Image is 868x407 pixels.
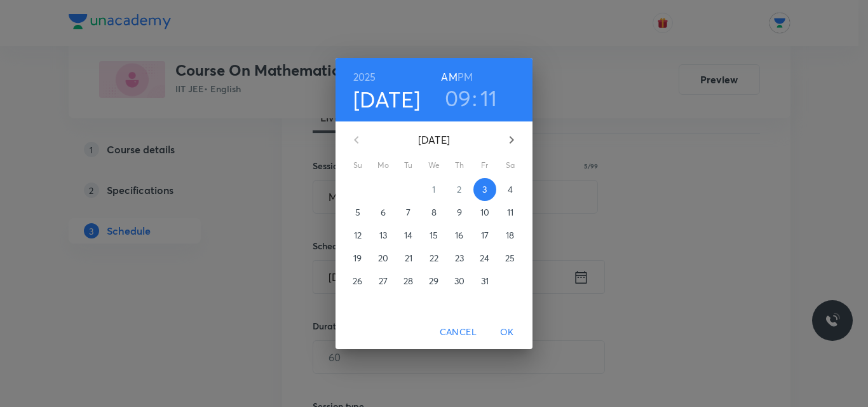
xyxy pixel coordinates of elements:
button: 30 [448,270,471,293]
p: 16 [455,229,463,242]
p: 26 [353,275,362,287]
p: 18 [506,229,514,242]
span: Su [346,159,369,172]
p: [DATE] [372,132,496,148]
p: 3 [482,183,487,196]
button: Cancel [435,321,482,344]
p: 7 [406,206,410,219]
button: AM [441,68,457,86]
p: 17 [481,229,489,242]
p: 31 [481,275,489,287]
button: 10 [473,201,496,224]
button: 7 [397,201,420,224]
button: 11 [480,85,498,111]
button: 8 [423,201,445,224]
button: 12 [346,224,369,247]
button: 20 [372,247,395,270]
p: 21 [405,252,412,265]
button: 27 [372,270,395,293]
button: 4 [499,178,522,201]
button: [DATE] [353,86,421,113]
p: 9 [457,206,462,219]
button: 09 [445,85,471,111]
button: 23 [448,247,471,270]
p: 19 [353,252,362,265]
button: 15 [423,224,445,247]
p: 11 [507,206,513,219]
span: Fr [473,159,496,172]
button: 29 [423,270,445,293]
p: 22 [430,252,438,265]
span: Th [448,159,471,172]
button: 19 [346,247,369,270]
p: 6 [381,206,386,219]
button: 24 [473,247,496,270]
button: 21 [397,247,420,270]
button: 14 [397,224,420,247]
p: 4 [508,183,513,196]
p: 13 [379,229,387,242]
p: 14 [404,229,412,242]
span: Mo [372,159,395,172]
p: 8 [431,206,437,219]
button: 13 [372,224,395,247]
button: 5 [346,201,369,224]
span: Tu [397,159,420,172]
button: 22 [423,247,445,270]
span: Cancel [440,324,477,340]
button: 25 [499,247,522,270]
p: 23 [455,252,464,265]
button: 2025 [353,68,376,86]
button: OK [487,321,527,344]
span: OK [492,324,522,340]
button: 16 [448,224,471,247]
p: 10 [480,206,489,219]
button: 31 [473,270,496,293]
button: 6 [372,201,395,224]
p: 29 [429,275,438,287]
p: 25 [505,252,515,265]
span: We [423,159,445,172]
p: 15 [430,229,438,242]
button: 9 [448,201,471,224]
button: 18 [499,224,522,247]
span: Sa [499,159,522,172]
p: 28 [403,275,413,287]
p: 12 [354,229,362,242]
p: 24 [480,252,489,265]
p: 30 [454,275,465,287]
h3: : [472,85,477,111]
button: 11 [499,201,522,224]
button: 26 [346,270,369,293]
button: 3 [473,178,496,201]
button: 17 [473,224,496,247]
button: 28 [397,270,420,293]
p: 5 [355,206,360,219]
p: 20 [378,252,388,265]
button: PM [458,68,473,86]
p: 27 [379,275,388,287]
